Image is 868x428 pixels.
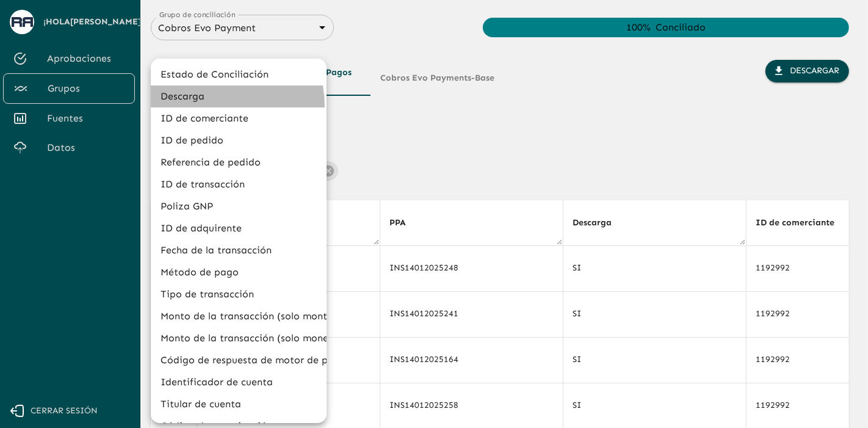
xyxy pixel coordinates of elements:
[151,85,327,107] li: Descarga
[151,107,327,129] li: ID de comerciante
[151,261,327,283] li: Método de pago
[151,371,327,393] li: Identificador de cuenta
[151,283,327,305] li: Tipo de transacción
[151,173,327,195] li: ID de transacción
[151,195,327,217] li: Poliza GNP
[151,129,327,151] li: ID de pedido
[151,151,327,173] li: Referencia de pedido
[151,239,327,261] li: Fecha de la transacción
[151,217,327,239] li: ID de adquirente
[151,393,327,415] li: Titular de cuenta
[151,305,327,327] li: Monto de la transacción (solo monto)
[151,327,327,349] li: Monto de la transacción (solo moneda)
[151,349,327,371] li: Código de respuesta de motor de pagos de transacción
[151,63,327,85] li: Estado de Conciliación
